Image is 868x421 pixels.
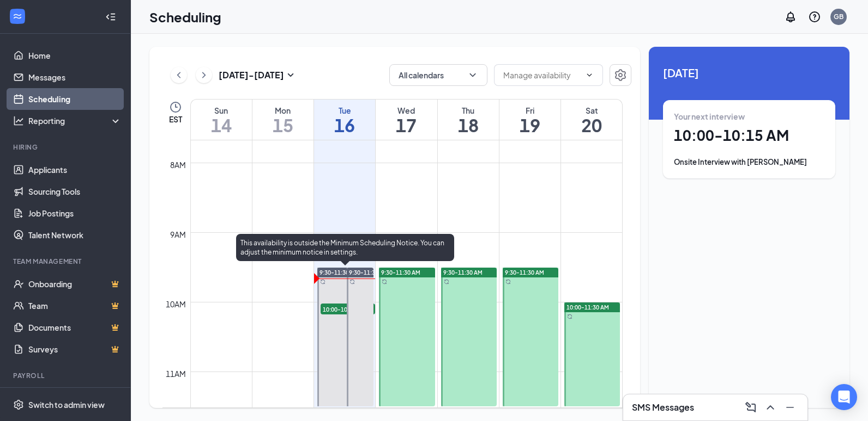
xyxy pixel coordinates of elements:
[764,401,777,414] svg: ChevronUp
[566,304,609,311] span: 10:00-11:30 AM
[499,105,560,116] div: Fri
[149,8,221,26] h1: Scheduling
[585,71,594,79] svg: ChevronDown
[168,159,188,171] div: 8am
[28,317,122,338] a: DocumentsCrown
[783,401,797,414] svg: Minimize
[191,105,252,116] div: Sun
[674,126,824,145] h1: 10:00 - 10:15 AM
[321,304,375,314] span: 10:00-10:15 AM
[742,399,759,416] button: ComposeMessage
[28,88,122,110] a: Scheduling
[614,69,627,82] svg: Settings
[610,64,631,86] button: Settings
[505,279,511,284] svg: Sync
[561,105,622,116] div: Sat
[314,116,375,134] h1: 16
[389,64,487,86] button: All calendarsChevronDown
[28,202,122,224] a: Job Postings
[444,279,449,284] svg: Sync
[632,401,694,413] h3: SMS Messages
[28,399,105,410] div: Switch to admin view
[438,100,499,140] a: September 18, 2025
[784,10,797,23] svg: Notifications
[503,69,581,81] input: Manage availability
[376,116,437,134] h1: 17
[252,105,314,116] div: Mon
[191,100,252,140] a: September 14, 2025
[781,399,799,416] button: Minimize
[28,159,122,181] a: Applicants
[320,279,325,284] svg: Sync
[320,269,359,276] span: 9:30-11:30 AM
[28,273,122,295] a: OnboardingCrown
[28,115,122,126] div: Reporting
[381,269,420,276] span: 9:30-11:30 AM
[376,100,437,140] a: September 17, 2025
[808,10,821,23] svg: QuestionInfo
[561,116,622,134] h1: 20
[236,234,454,261] div: This availability is outside the Minimum Scheduling Notice. You can adjust the minimum notice in ...
[196,67,212,83] button: ChevronRight
[191,116,252,134] h1: 14
[12,11,23,22] svg: WorkstreamLogo
[13,257,119,266] div: Team Management
[284,69,297,82] svg: SmallChevronDown
[171,67,187,83] button: ChevronLeft
[13,143,119,152] div: Hiring
[219,69,284,81] h3: [DATE] - [DATE]
[349,269,388,276] span: 9:30-11:30 AM
[561,100,622,140] a: September 20, 2025
[13,399,24,410] svg: Settings
[831,384,857,410] div: Open Intercom Messenger
[376,105,437,116] div: Wed
[467,70,478,81] svg: ChevronDown
[28,224,122,246] a: Talent Network
[438,116,499,134] h1: 18
[105,11,116,22] svg: Collapse
[28,66,122,88] a: Messages
[28,45,122,66] a: Home
[674,111,824,122] div: Your next interview
[164,368,188,380] div: 11am
[674,157,824,168] div: Onsite Interview with [PERSON_NAME]
[314,100,375,140] a: September 16, 2025
[505,269,544,276] span: 9:30-11:30 AM
[762,399,779,416] button: ChevronUp
[314,105,375,116] div: Tue
[744,401,757,414] svg: ComposeMessage
[349,279,355,284] svg: Sync
[198,69,209,82] svg: ChevronRight
[28,338,122,360] a: SurveysCrown
[169,101,182,114] svg: Clock
[567,314,572,319] svg: Sync
[663,64,835,81] span: [DATE]
[28,181,122,202] a: Sourcing Tools
[382,279,387,284] svg: Sync
[28,295,122,317] a: TeamCrown
[438,105,499,116] div: Thu
[834,12,843,21] div: GB
[13,371,119,380] div: Payroll
[173,69,184,82] svg: ChevronLeft
[443,269,483,276] span: 9:30-11:30 AM
[252,100,314,140] a: September 15, 2025
[13,115,24,126] svg: Analysis
[252,116,314,134] h1: 15
[164,298,188,310] div: 10am
[169,114,182,125] span: EST
[499,116,560,134] h1: 19
[168,228,188,240] div: 9am
[499,100,560,140] a: September 19, 2025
